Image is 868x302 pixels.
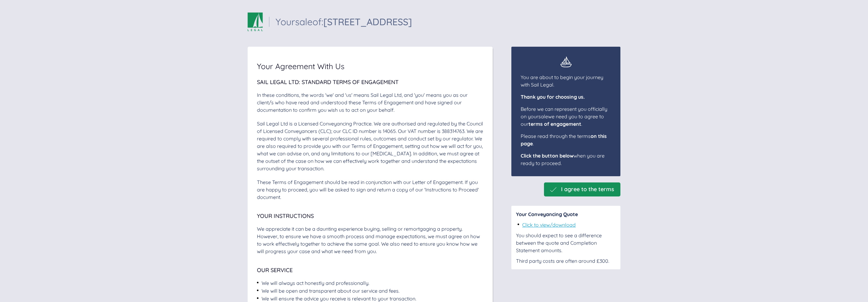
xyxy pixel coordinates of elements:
[257,212,314,219] span: Your Instructions
[257,91,483,114] div: In these conditions, the words 'we' and 'us' means Sail Legal Ltd, and 'you' means you as our cli...
[522,222,576,228] a: Click to view/download
[516,257,616,265] div: Third party costs are often around £300.
[262,279,369,287] div: We will always act honestly and professionally.
[516,211,578,217] span: Your Conveyancing Quote
[528,121,581,127] span: terms of engagement
[561,186,614,193] span: I agree to the terms
[257,78,399,86] span: Sail Legal Ltd: Standard Terms of Engagement
[257,178,483,201] div: These Terms of Engagement should be read in conjunction with our Letter of Engagement. If you are...
[257,267,293,274] span: Our Service
[521,133,607,147] span: Please read through the terms .
[257,225,483,255] div: We appreciate it can be a daunting experience buying, selling or remortgaging a property. However...
[521,74,603,88] span: You are about to begin your journey with Sail Legal.
[257,62,345,70] span: Your Agreement With Us
[257,120,483,172] div: Sail Legal Ltd is a Licensed Conveyancing Practice. We are authorised and regulated by the Counci...
[262,287,400,295] div: We will be open and transparent about our service and fees.
[521,94,585,100] span: Thank you for choosing us.
[323,16,412,28] span: [STREET_ADDRESS]
[521,153,573,159] span: Click the button below
[276,17,412,26] div: Your sale of:
[516,232,616,254] div: You should expect to see a difference between the quote and Completion Statement amounts.
[521,153,605,166] span: when you are ready to proceed.
[521,106,607,127] span: Before we can represent you officially on your sale we need you to agree to our .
